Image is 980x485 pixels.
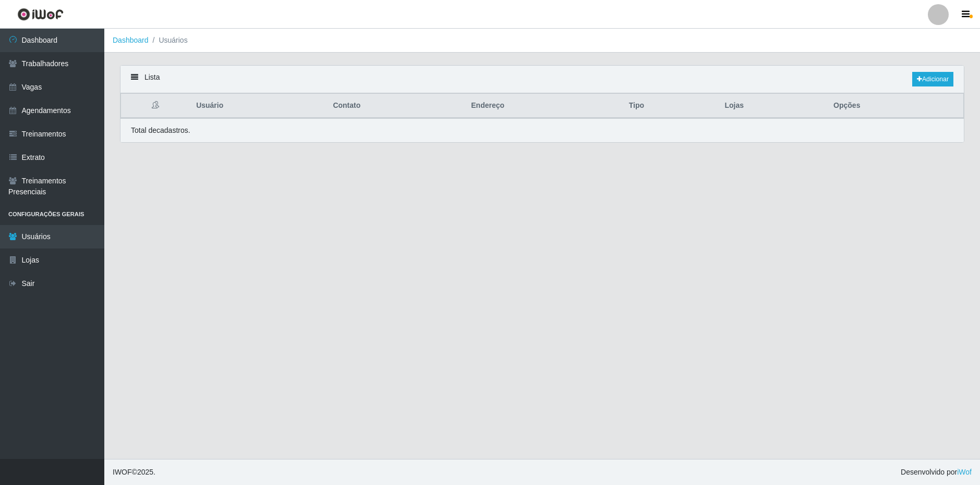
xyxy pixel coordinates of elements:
th: Endereço [465,94,623,118]
th: Opções [827,94,963,118]
th: Usuário [190,94,326,118]
li: Usuários [149,35,188,46]
span: IWOF [113,468,132,476]
nav: breadcrumb [104,29,980,53]
div: Lista [120,66,964,93]
th: Lojas [718,94,827,118]
span: Desenvolvido por [901,467,972,478]
a: Adicionar [912,72,953,86]
a: Dashboard [113,36,149,44]
p: Total de cadastros. [131,125,190,136]
a: iWof [957,468,972,476]
th: Contato [326,94,465,118]
th: Tipo [623,94,719,118]
img: CoreUI Logo [17,8,64,21]
span: © 2025 . [113,467,155,478]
